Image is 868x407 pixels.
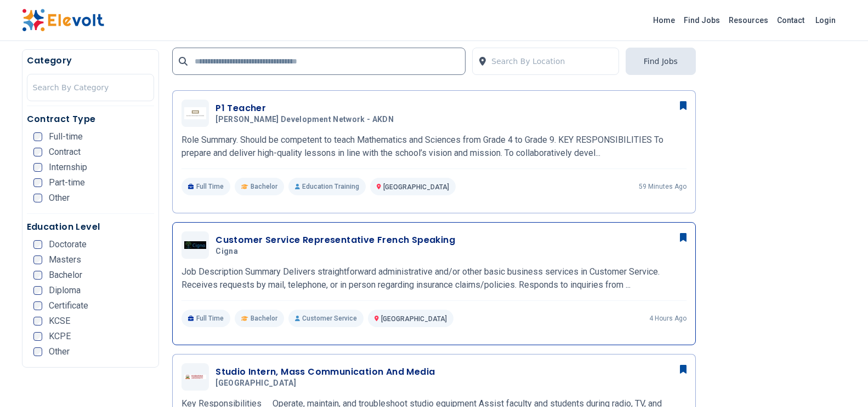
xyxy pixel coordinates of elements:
input: Part-time [33,178,42,187]
input: Doctorate [33,240,42,249]
input: Masters [33,255,42,264]
p: Job Description Summary Delivers straightforward administrative and/or other basic business servi... [181,265,687,292]
span: [GEOGRAPHIC_DATA] [383,183,449,191]
span: [PERSON_NAME] Development Network - AKDN [215,115,394,125]
span: Bachelor [251,182,277,191]
p: Full Time [181,178,230,195]
input: Diploma [33,286,42,295]
h5: Contract Type [27,113,155,126]
input: KCSE [33,317,42,325]
span: Diploma [49,286,81,295]
h5: Education Level [27,220,155,234]
img: Kabarak University [184,375,206,379]
a: CignaCustomer Service Representative French SpeakingCignaJob Description Summary Delivers straigh... [181,231,687,327]
button: Find Jobs [626,48,696,75]
span: Certificate [49,301,88,310]
p: Role Summary. Should be competent to teach Mathematics and Sciences from Grade 4 to Grade 9. KEY ... [181,133,687,160]
input: Internship [33,163,42,172]
iframe: Advertisement [709,49,847,377]
span: Cigna [215,247,238,257]
h3: Studio Intern, Mass Communication And Media [215,365,435,379]
a: Find Jobs [679,11,724,29]
span: Full-time [49,132,83,141]
input: Contract [33,148,42,156]
span: Bachelor [251,314,277,323]
img: Elevolt [22,9,104,32]
span: Internship [49,163,87,172]
p: Education Training [288,178,366,195]
input: KCPE [33,332,42,341]
a: Aga Khan Development Network - AKDNP1 Teacher[PERSON_NAME] Development Network - AKDNRole Summary... [181,100,687,195]
p: 59 minutes ago [639,182,687,191]
span: Part-time [49,178,85,187]
input: Full-time [33,132,42,141]
h3: P1 Teacher [215,102,398,115]
input: Certificate [33,301,42,310]
p: Full Time [181,310,230,327]
span: Masters [49,255,81,264]
a: Login [809,9,842,31]
a: Home [649,11,679,29]
h3: Customer Service Representative French Speaking [215,234,455,247]
span: Other [49,347,70,356]
img: Aga Khan Development Network - AKDN [184,107,206,120]
input: Other [33,347,42,356]
img: Cigna [184,241,206,249]
span: Contract [49,148,81,156]
span: [GEOGRAPHIC_DATA] [215,379,296,388]
a: Contact [773,11,809,29]
p: 4 hours ago [649,314,687,323]
span: Other [49,194,70,202]
span: [GEOGRAPHIC_DATA] [381,315,447,323]
span: KCPE [49,332,71,341]
span: KCSE [49,317,70,325]
p: Customer Service [288,310,364,327]
span: Bachelor [49,271,82,280]
input: Bachelor [33,271,42,280]
input: Other [33,194,42,202]
a: Resources [724,11,773,29]
h5: Category [27,54,155,67]
span: Doctorate [49,240,87,249]
iframe: Chat Widget [813,354,868,407]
